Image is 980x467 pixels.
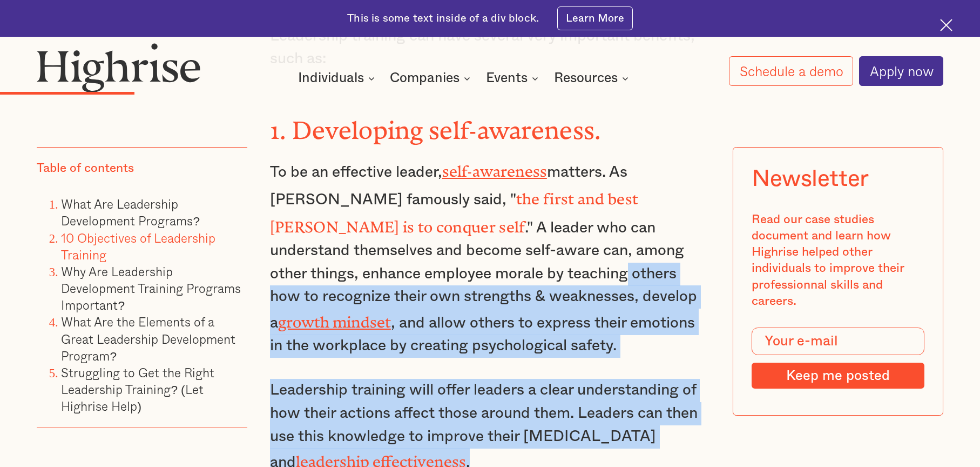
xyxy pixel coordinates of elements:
a: leadership effectiveness [296,453,466,463]
input: Keep me posted [752,363,924,389]
a: self-awareness [442,163,547,172]
img: Highrise logo [37,43,200,92]
div: Resources [554,72,632,85]
div: Resources [554,72,618,85]
a: Apply now [859,56,943,86]
a: 10 Objectives of Leadership Training [61,228,215,264]
a: What Are Leadership Development Programs? [61,195,200,230]
div: Table of contents [37,160,134,176]
a: Struggling to Get the Right Leadership Training? (Let Highrise Help) [61,363,214,416]
div: Companies [390,72,459,85]
div: Individuals [298,72,378,85]
div: Individuals [298,72,364,85]
div: Events [486,72,528,85]
a: What Are the Elements of a Great Leadership Development Program? [61,312,235,365]
p: To be an effective leader, matters. As [PERSON_NAME] famously said, " ." A leader who can underst... [270,158,710,358]
div: This is some text inside of a div block. [347,11,539,26]
div: Events [486,72,542,85]
strong: the first and best [PERSON_NAME] is to conquer self [270,190,638,228]
strong: 1. Developing self-awareness. [270,116,601,132]
a: Why Are Leadership Development Training Programs Important? [61,262,241,315]
div: Companies [390,72,474,85]
div: Read our case studies document and learn how Highrise helped other individuals to improve their p... [752,211,924,309]
form: Modal Form [752,328,924,389]
a: Learn More [557,6,632,30]
img: Cross icon [940,19,952,31]
div: Newsletter [752,166,869,192]
a: growth mindset [278,313,391,323]
input: Your e-mail [752,328,924,355]
a: Schedule a demo [729,56,853,86]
